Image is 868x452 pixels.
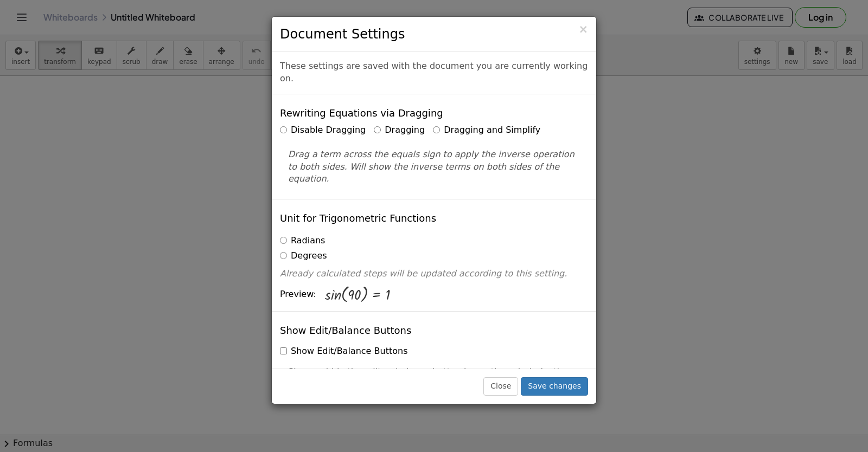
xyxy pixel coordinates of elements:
[374,124,425,137] label: Dragging
[280,252,287,259] input: Degrees
[280,25,588,43] h3: Document Settings
[521,377,588,396] button: Save changes
[374,126,381,133] input: Dragging
[280,268,588,280] p: Already calculated steps will be updated according to this setting.
[280,250,327,262] label: Degrees
[288,148,580,186] p: Drag a term across the equals sign to apply the inverse operation to both sides. Will show the in...
[280,347,287,354] input: Show Edit/Balance Buttons
[280,325,411,336] h4: Show Edit/Balance Buttons
[578,24,588,35] button: Close
[280,213,436,224] h4: Unit for Trigonometric Functions
[433,124,540,137] label: Dragging and Simplify
[280,288,316,301] span: Preview:
[280,108,443,119] h4: Rewriting Equations via Dragging
[280,124,366,137] label: Disable Dragging
[280,126,287,133] input: Disable Dragging
[280,345,407,358] label: Show Edit/Balance Buttons
[280,237,287,244] input: Radians
[578,23,588,36] span: ×
[272,52,596,94] div: These settings are saved with the document you are currently working on.
[280,235,325,247] label: Radians
[433,126,440,133] input: Dragging and Simplify
[483,377,518,396] button: Close
[288,366,580,378] p: Show or hide the edit or balance button beneath each derivation.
